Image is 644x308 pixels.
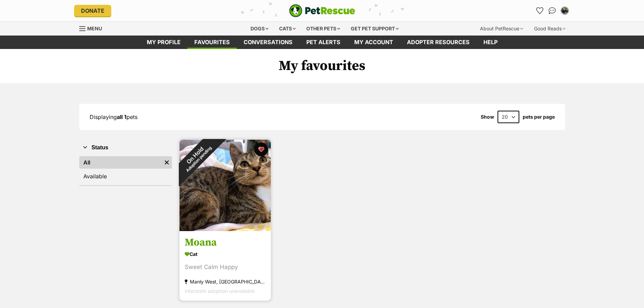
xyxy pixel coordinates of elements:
[547,5,558,16] a: Conversations
[534,5,570,16] ul: Account quick links
[534,5,545,16] a: Favourites
[79,156,162,169] a: All
[180,140,271,231] img: Moana
[475,22,528,36] div: About PetRescue
[346,22,403,36] div: Get pet support
[185,277,266,287] div: Manly West, [GEOGRAPHIC_DATA]
[561,7,568,14] img: Maree Gray profile pic
[180,231,271,301] a: Moana Cat Sweet Calm Happy Manly West, [GEOGRAPHIC_DATA] Interstate adoption unavailable favourite
[254,142,268,156] button: favourite
[559,5,570,16] button: My account
[187,36,237,49] a: Favourites
[79,22,107,34] a: Menu
[140,36,187,49] a: My profile
[74,5,111,17] a: Donate
[87,26,102,31] span: Menu
[237,36,299,49] a: conversations
[166,127,227,187] div: On Hold
[289,4,355,17] img: logo-e224e6f780fb5917bec1dbf3a21bbac754714ae5b6737aabdf751b685950b380.svg
[79,143,172,152] button: Status
[185,146,213,173] span: Adoption pending
[117,113,126,120] strong: all 1
[549,7,556,14] img: chat-41dd97257d64d25036548639549fe6c8038ab92f7586957e7f3b1b290dea8141.svg
[523,114,555,120] label: pets per page
[347,36,400,49] a: My account
[274,22,300,36] div: Cats
[481,114,494,120] span: Show
[185,236,266,249] h3: Moana
[185,288,255,294] span: Interstate adoption unavailable
[180,226,271,232] a: On HoldAdoption pending
[185,249,266,259] div: Cat
[79,170,172,182] a: Available
[299,36,347,49] a: Pet alerts
[477,36,504,49] a: Help
[529,22,570,36] div: Good Reads
[400,36,477,49] a: Adopter resources
[79,155,172,185] div: Status
[301,22,345,36] div: Other pets
[185,263,266,272] div: Sweet Calm Happy
[162,156,172,169] a: Remove filter
[289,4,355,17] a: PetRescue
[246,22,273,36] div: Dogs
[90,113,137,120] span: Displaying pets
